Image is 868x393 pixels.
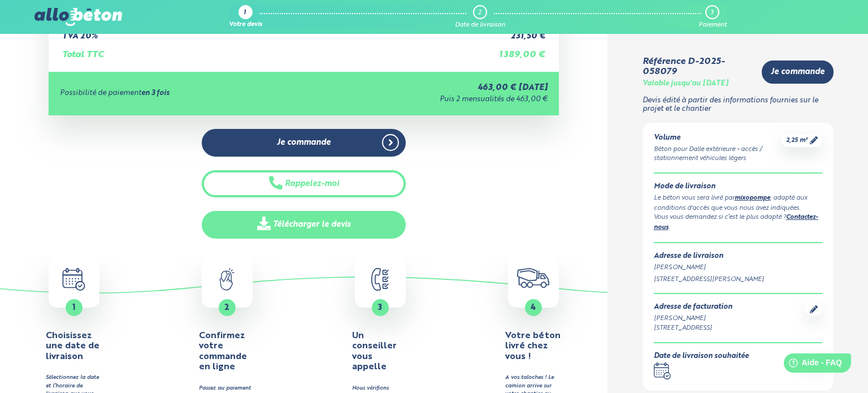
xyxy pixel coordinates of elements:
a: Je commande [202,129,406,157]
img: allobéton [34,8,121,26]
span: 2 [224,304,229,312]
div: 2 [478,9,481,16]
strong: en 3 fois [141,89,170,97]
p: Devis édité à partir des informations fournies sur le projet et le chantier [643,97,834,113]
span: 1 [72,304,75,312]
span: Je commande [277,138,331,148]
td: 1 389,00 € [493,41,548,60]
div: 1 [244,10,246,17]
h4: Un conseiller vous appelle [352,331,409,373]
div: Date de livraison souhaitée [654,352,749,361]
a: 2 Confirmez votre commande en ligne Passez au paiement [153,257,301,393]
div: Votre devis [229,21,262,29]
iframe: Help widget launcher [767,349,856,381]
h4: Confirmez votre commande en ligne [199,331,255,373]
div: Puis 2 mensualités de 463,00 € [306,96,548,104]
h4: Votre béton livré chez vous ! [505,331,562,362]
div: Valable jusqu'au [DATE] [643,80,728,88]
div: Béton pour Dalle extérieure - accès / stationnement véhicules légers [654,145,782,164]
a: Télécharger le devis [202,211,406,239]
div: Possibilité de paiement [60,89,306,98]
div: Paiement [698,21,727,29]
div: [STREET_ADDRESS] [654,323,732,333]
img: truck.c7a9816ed8b9b1312949.png [517,268,549,288]
div: Mode de livraison [654,183,822,191]
div: Passez au paiement [199,385,255,392]
span: 3 [378,304,382,312]
div: 3 [710,9,713,16]
div: 463,00 € [DATE] [306,83,548,93]
div: [PERSON_NAME] [654,314,732,323]
div: Vous vous demandez si c’est le plus adapté ? . [654,213,822,233]
td: Total TTC [60,41,493,60]
span: Je commande [771,67,824,77]
div: Adresse de facturation [654,303,732,312]
a: 1 Votre devis [229,5,262,29]
button: Rappelez-moi [202,170,406,198]
div: Adresse de livraison [654,252,822,261]
div: [STREET_ADDRESS][PERSON_NAME] [654,275,822,284]
div: Volume [654,134,782,142]
div: Le béton vous sera livré par , adapté aux conditions d'accès que vous nous avez indiquées. [654,193,822,213]
a: 2 Date de livraison [455,5,505,29]
div: Date de livraison [455,21,505,29]
span: 4 [531,304,536,312]
a: mixopompe [735,195,770,201]
div: Référence D-2025-058079 [643,57,753,77]
h4: Choisissez une date de livraison [46,331,102,362]
a: 3 Paiement [698,5,727,29]
div: [PERSON_NAME] [654,263,822,273]
a: Je commande [762,61,834,84]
